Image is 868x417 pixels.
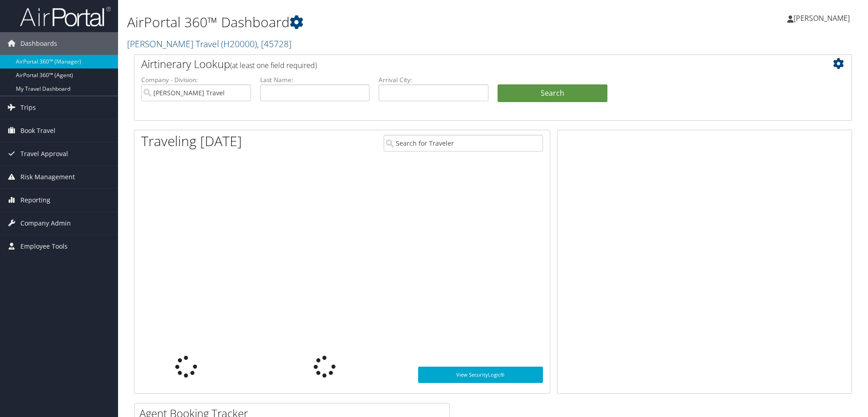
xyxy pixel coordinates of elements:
span: Trips [20,96,36,119]
span: [PERSON_NAME] [794,13,850,23]
span: Risk Management [20,166,75,188]
h1: Traveling [DATE] [141,132,242,151]
input: Search for Traveler [384,135,543,152]
button: Search [498,84,607,103]
span: Dashboards [20,32,57,55]
span: (at least one field required) [230,60,317,70]
span: ( H20000 ) [221,38,257,50]
label: Last Name: [260,75,370,84]
img: airportal-logo.png [20,6,111,27]
a: [PERSON_NAME] Travel [127,38,291,50]
label: Arrival City: [379,75,488,84]
span: Book Travel [20,119,55,142]
span: Reporting [20,189,50,211]
span: Company Admin [20,212,71,235]
span: Travel Approval [20,142,68,165]
h2: Airtinerary Lookup [141,56,785,72]
label: Company - Division: [141,75,251,84]
span: Employee Tools [20,235,68,258]
a: [PERSON_NAME] [787,5,859,32]
h1: AirPortal 360™ Dashboard [127,13,615,32]
span: , [ 45728 ] [257,38,291,50]
a: View SecurityLogic® [418,367,543,383]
